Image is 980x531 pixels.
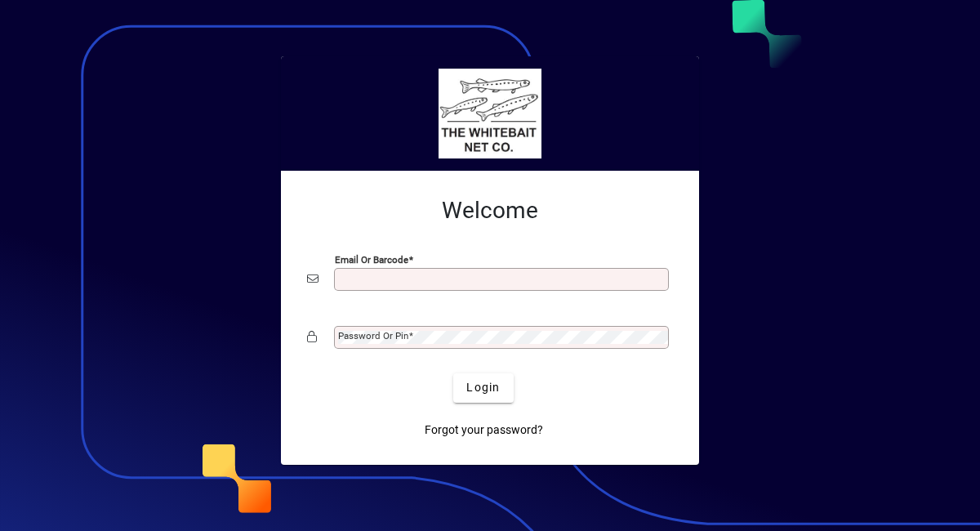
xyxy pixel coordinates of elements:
a: Forgot your password? [418,416,550,445]
span: Login [466,379,500,396]
button: Login [453,373,513,403]
span: Forgot your password? [425,422,543,439]
mat-label: Password or Pin [338,330,408,341]
mat-label: Email or Barcode [335,253,408,265]
h2: Welcome [307,197,673,225]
